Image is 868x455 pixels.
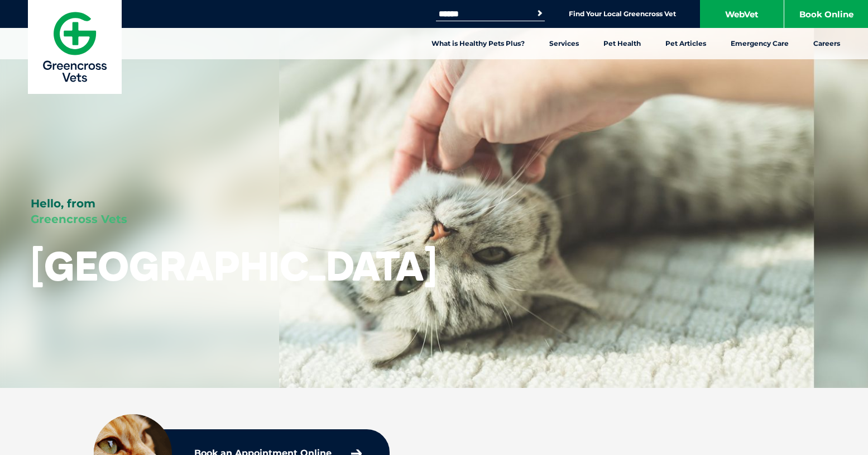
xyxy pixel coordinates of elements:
[569,10,676,18] a: Find Your Local Greencross Vet
[801,28,852,59] a: Careers
[419,28,537,59] a: What is Healthy Pets Plus?
[591,28,653,59] a: Pet Health
[534,8,545,19] button: Search
[653,28,718,59] a: Pet Articles
[718,28,801,59] a: Emergency Care
[31,212,127,226] span: Greencross Vets
[31,244,437,288] h1: [GEOGRAPHIC_DATA]
[31,197,95,210] span: Hello, from
[537,28,591,59] a: Services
